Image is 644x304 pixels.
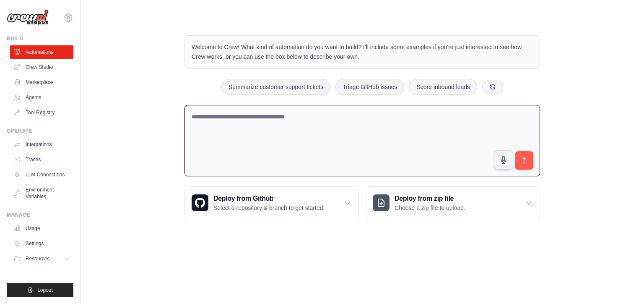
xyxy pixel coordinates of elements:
[7,35,73,42] div: Build
[10,183,73,203] a: Environment Variables
[409,79,477,95] button: Score inbound leads
[10,45,73,59] a: Automations
[192,42,533,62] p: Welcome to Crew! What kind of automation do you want to build? I'll include some examples if you'...
[10,60,73,74] a: Crew Studio
[213,194,325,204] h3: Deploy from Github
[10,168,73,181] a: LLM Connections
[7,212,73,218] div: Manage
[10,252,73,265] button: Resources
[37,287,53,294] span: Logout
[10,76,73,89] a: Marketplace
[7,128,73,134] div: Operate
[10,106,73,119] a: Tool Registry
[10,153,73,166] a: Traces
[26,255,49,262] span: Resources
[221,79,330,95] button: Summarize customer support tickets
[7,10,49,26] img: Logo
[10,222,73,235] a: Usage
[335,79,404,95] button: Triage GitHub issues
[10,138,73,151] a: Integrations
[395,194,465,204] h3: Deploy from zip file
[10,237,73,250] a: Settings
[395,204,465,212] p: Choose a zip file to upload.
[602,264,644,304] iframe: Chat Widget
[213,204,325,212] p: Select a repository & branch to get started.
[7,283,73,297] button: Logout
[10,91,73,104] a: Agents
